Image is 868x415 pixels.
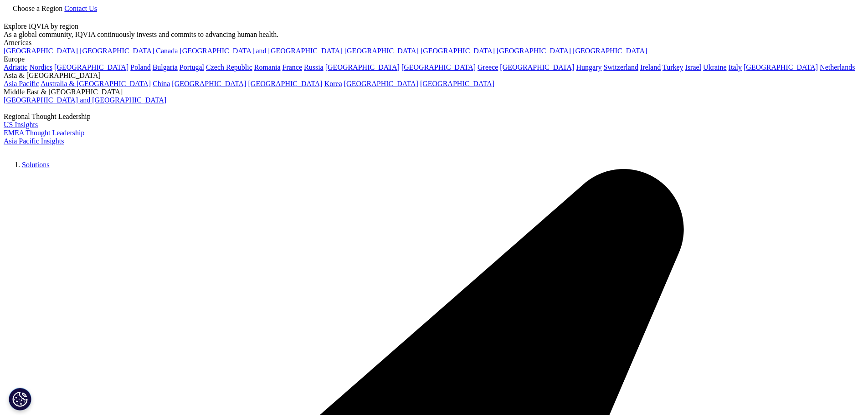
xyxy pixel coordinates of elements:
a: Korea [324,80,342,87]
div: As a global community, IQVIA continuously invests and commits to advancing human health. [4,31,864,39]
a: [GEOGRAPHIC_DATA] [573,47,647,55]
a: [GEOGRAPHIC_DATA] [421,47,495,55]
a: [GEOGRAPHIC_DATA] [248,80,323,87]
a: [GEOGRAPHIC_DATA] [344,80,418,87]
a: [GEOGRAPHIC_DATA] [420,80,494,87]
a: Turkey [663,63,683,71]
a: Greece [478,63,498,71]
a: [GEOGRAPHIC_DATA] [325,63,400,71]
a: [GEOGRAPHIC_DATA] [80,47,154,55]
a: Asia Pacific [4,80,39,87]
a: [GEOGRAPHIC_DATA] and [GEOGRAPHIC_DATA] [4,96,166,104]
div: Explore IQVIA by region [4,22,864,31]
div: Middle East & [GEOGRAPHIC_DATA] [4,88,864,96]
a: Bulgaria [153,63,178,71]
a: Switzerland [603,63,638,71]
a: [GEOGRAPHIC_DATA] [4,47,78,55]
a: France [282,63,303,71]
div: Americas [4,39,864,47]
a: Australia & [GEOGRAPHIC_DATA] [41,80,151,87]
a: Italy [729,63,742,71]
a: Adriatic [4,63,27,71]
a: Portugal [180,63,204,71]
a: Netherlands [820,63,855,71]
span: Choose a Region [13,5,62,12]
a: [GEOGRAPHIC_DATA] [172,80,246,87]
a: EMEA Thought Leadership [4,129,84,137]
a: Hungary [576,63,601,71]
a: Contact Us [64,5,97,12]
a: Poland [130,63,150,71]
a: Ireland [640,63,661,71]
a: Canada [156,47,178,55]
a: [GEOGRAPHIC_DATA] and [GEOGRAPHIC_DATA] [180,47,342,55]
a: Russia [304,63,324,71]
a: [GEOGRAPHIC_DATA] [744,63,818,71]
a: [GEOGRAPHIC_DATA] [497,47,571,55]
div: Regional Thought Leadership [4,113,864,121]
a: Nordics [29,63,52,71]
a: Romania [254,63,281,71]
a: [GEOGRAPHIC_DATA] [500,63,574,71]
a: Solutions [22,161,49,169]
a: Asia Pacific Insights [4,137,64,145]
a: China [153,80,170,87]
a: US Insights [4,121,38,128]
a: [GEOGRAPHIC_DATA] [401,63,476,71]
button: Cookies Settings [9,388,31,410]
a: [GEOGRAPHIC_DATA] [54,63,128,71]
a: [GEOGRAPHIC_DATA] [344,47,419,55]
a: Israel [685,63,702,71]
div: Europe [4,55,864,63]
a: Czech Republic [206,63,252,71]
a: Ukraine [703,63,727,71]
div: Asia & [GEOGRAPHIC_DATA] [4,72,864,80]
